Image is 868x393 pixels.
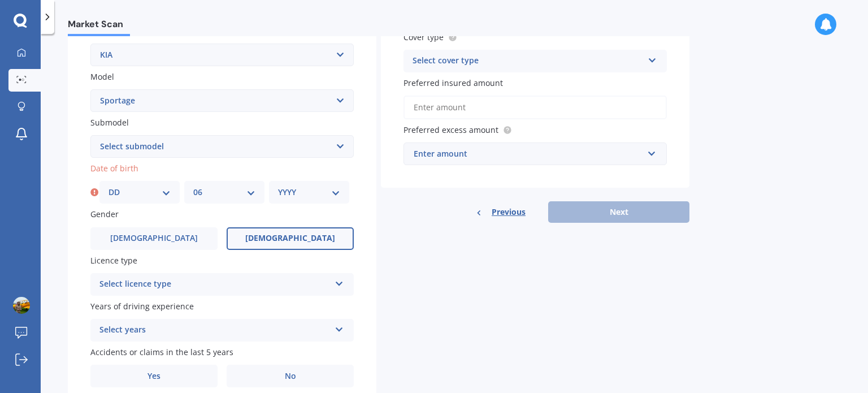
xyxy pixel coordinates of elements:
div: Select years [99,323,330,337]
span: Cover type [403,32,444,42]
div: Select cover type [413,54,643,68]
span: Preferred excess amount [403,124,498,135]
div: Select licence type [99,278,330,291]
span: Previous [492,204,526,221]
span: Date of birth [90,163,138,174]
img: picture [13,297,30,314]
span: Market Scan [68,19,130,34]
span: Yes [147,372,160,381]
span: No [285,372,296,381]
span: [DEMOGRAPHIC_DATA] [110,234,198,243]
span: Model [90,71,114,82]
span: Years of driving experience [90,301,194,312]
input: Enter amount [403,96,667,119]
span: Licence type [90,255,137,266]
span: [DEMOGRAPHIC_DATA] [245,234,335,243]
span: Submodel [90,117,129,128]
span: Gender [90,209,119,220]
div: Enter amount [414,148,643,160]
span: Accidents or claims in the last 5 years [90,347,233,357]
span: Preferred insured amount [403,77,503,88]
